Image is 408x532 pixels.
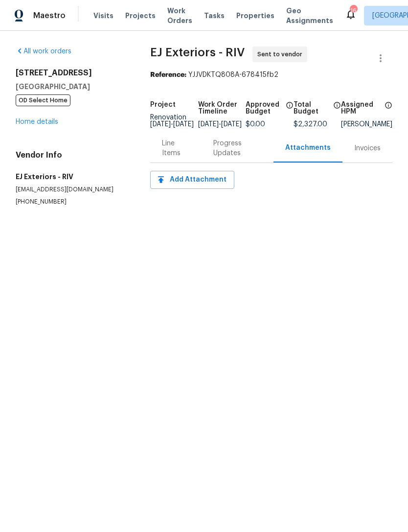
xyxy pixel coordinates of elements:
[286,6,333,25] span: Geo Assignments
[198,121,219,128] span: [DATE]
[16,48,71,55] a: All work orders
[16,68,127,78] h2: [STREET_ADDRESS]
[236,11,274,21] span: Properties
[198,121,242,128] span: -
[150,121,194,128] span: -
[150,70,392,80] div: YJJVDKTQ808A-678415fb2
[150,114,194,128] span: Renovation
[150,171,234,189] button: Add Attachment
[294,101,331,115] h5: Total Budget
[16,82,127,92] h5: [GEOGRAPHIC_DATA]
[16,198,127,206] p: [PHONE_NUMBER]
[294,121,327,128] span: $2,327.00
[350,6,357,16] div: 16
[341,121,392,128] div: [PERSON_NAME]
[150,121,171,128] span: [DATE]
[354,143,381,153] div: Invoices
[246,101,283,115] h5: Approved Budget
[158,174,227,186] span: Add Attachment
[93,11,113,21] span: Visits
[341,101,382,115] h5: Assigned HPM
[221,121,242,128] span: [DATE]
[285,143,331,153] div: Attachments
[286,101,294,121] span: The total cost of line items that have been approved by both Opendoor and the Trade Partner. This...
[33,11,66,21] span: Maestro
[16,150,127,160] h4: Vendor Info
[173,121,194,128] span: [DATE]
[16,185,127,194] p: [EMAIL_ADDRESS][DOMAIN_NAME]
[150,71,186,78] b: Reference:
[385,101,392,121] span: The hpm assigned to this work order.
[333,101,341,121] span: The total cost of line items that have been proposed by Opendoor. This sum includes line items th...
[16,94,70,106] span: OD Select Home
[198,101,246,115] h5: Work Order Timeline
[213,139,262,158] div: Progress Updates
[125,11,156,21] span: Projects
[16,118,58,125] a: Home details
[167,6,192,25] span: Work Orders
[246,121,265,128] span: $0.00
[204,12,225,19] span: Tasks
[150,101,176,108] h5: Project
[162,139,190,158] div: Line Items
[257,49,306,59] span: Sent to vendor
[150,46,245,58] span: EJ Exteriors - RIV
[16,172,127,182] h5: EJ Exteriors - RIV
